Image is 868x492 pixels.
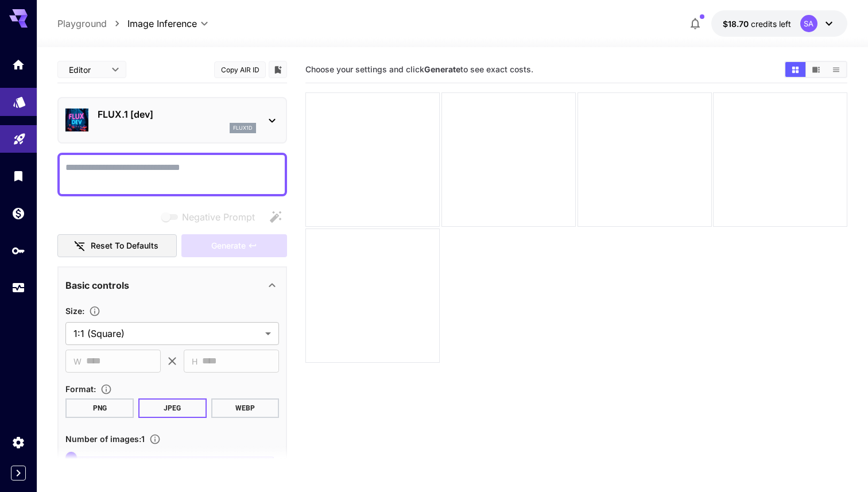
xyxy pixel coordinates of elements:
[65,103,279,138] div: FLUX.1 [dev]flux1d
[138,398,207,418] button: JPEG
[96,383,117,395] button: Choose the file format for the output image.
[214,61,266,78] button: Copy AIR ID
[65,272,279,299] div: Basic controls
[65,398,134,418] button: PNG
[57,17,107,30] a: Playground
[84,305,105,317] button: Adjust the dimensions of the generated image by specifying its width and height in pixels, or sel...
[424,64,460,74] b: Generate
[73,327,261,340] span: 1:1 (Square)
[233,124,253,132] p: flux1d
[127,17,197,30] span: Image Inference
[57,234,177,258] button: Reset to defaults
[69,64,104,76] span: Editor
[784,61,847,78] div: Show images in grid viewShow images in video viewShow images in list view
[65,278,129,292] p: Basic controls
[11,435,25,450] div: Settings
[11,57,25,72] div: Home
[11,281,25,295] div: Usage
[11,243,25,258] div: API Keys
[723,19,751,29] span: $18.70
[11,169,25,183] div: Library
[826,62,846,77] button: Show images in list view
[98,107,256,121] p: FLUX.1 [dev]
[723,18,791,30] div: $18.69885
[800,15,817,32] div: SA
[11,206,25,220] div: Wallet
[145,433,165,445] button: Specify how many images to generate in a single request. Each image generation will be charged se...
[305,64,533,74] span: Choose your settings and click to see exact costs.
[11,466,26,481] button: Expand sidebar
[73,355,82,368] span: W
[785,62,805,77] button: Show images in grid view
[159,210,264,224] span: Negative prompts are not compatible with the selected model.
[182,210,255,224] span: Negative Prompt
[13,128,26,142] div: Playground
[211,398,280,418] button: WEBP
[65,434,145,444] span: Number of images : 1
[65,306,84,316] span: Size :
[57,17,127,30] nav: breadcrumb
[711,10,847,37] button: $18.69885SA
[273,63,283,76] button: Add to library
[65,384,96,394] span: Format :
[751,19,791,29] span: credits left
[13,91,26,106] div: Models
[806,62,826,77] button: Show images in video view
[192,355,197,368] span: H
